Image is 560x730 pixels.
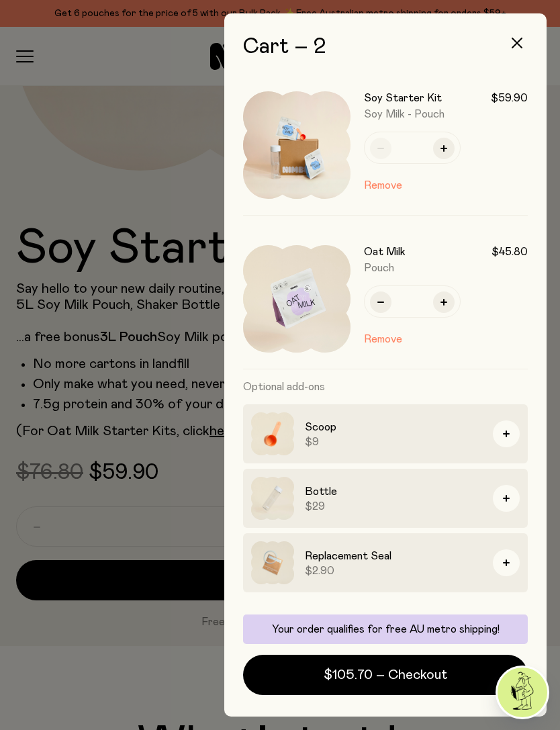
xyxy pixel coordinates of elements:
[305,500,482,513] span: $29
[498,668,547,717] img: agent
[243,655,528,695] button: $105.70 – Checkout
[492,245,528,259] span: $45.80
[364,263,394,273] span: Pouch
[491,91,528,105] span: $59.90
[324,666,447,684] span: $105.70 – Checkout
[364,331,402,347] button: Remove
[243,369,528,404] h3: Optional add-ons
[305,484,482,500] h3: Bottle
[364,177,402,193] button: Remove
[364,91,442,105] h3: Soy Starter Kit
[364,109,445,120] span: Soy Milk - Pouch
[364,245,406,259] h3: Oat Milk
[305,419,482,435] h3: Scoop
[305,435,482,449] span: $9
[243,35,528,59] h2: Cart – 2
[305,564,482,578] span: $2.90
[251,623,520,636] p: Your order qualifies for free AU metro shipping!
[305,548,482,564] h3: Replacement Seal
